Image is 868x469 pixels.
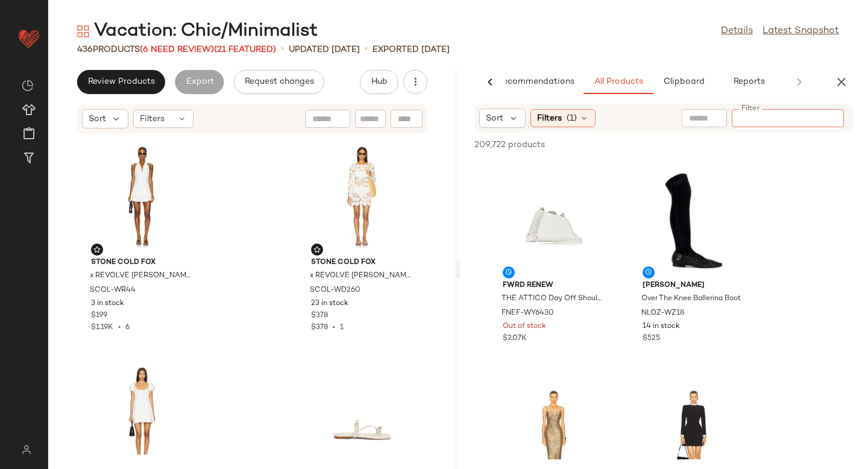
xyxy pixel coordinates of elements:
[340,324,344,332] span: 1
[244,77,314,87] span: Request changes
[311,298,348,309] span: 23 in stock
[113,324,125,332] span: •
[311,257,414,268] span: Stone Cold Fox
[503,321,546,332] span: Out of stock
[721,24,753,39] a: Details
[89,113,106,125] span: Sort
[91,324,113,332] span: $1.19K
[643,280,745,291] span: [PERSON_NAME]
[486,112,503,125] span: Sort
[77,19,318,43] div: Vacation: Chic/Minimalist
[14,445,38,455] img: svg%3e
[77,45,93,54] span: 436
[365,42,368,57] span: •
[91,310,107,321] span: $199
[93,246,101,253] img: svg%3e
[281,42,284,57] span: •
[289,43,360,56] p: updated [DATE]
[643,321,680,332] span: 14 in stock
[474,139,545,151] span: 209,722 products
[763,24,839,39] a: Latest Snapshot
[77,25,89,37] img: svg%3e
[633,163,755,275] img: NLOZ-WZ18_V1.jpg
[140,113,165,125] span: Filters
[125,324,130,332] span: 6
[486,77,574,87] span: AI Recommendations
[90,285,136,296] span: SCOL-WR44
[17,27,41,51] img: heart_red.DM2ytmEG.svg
[594,77,643,87] span: All Products
[234,70,324,94] button: Request changes
[641,308,685,319] span: NLOZ-WZ18
[328,324,340,332] span: •
[214,45,276,54] span: (21 Featured)
[502,308,554,319] span: FNEF-WY6430
[360,70,398,94] button: Hub
[140,45,214,54] span: (6 Need Review)
[537,112,562,125] span: Filters
[641,294,741,304] span: Over The Knee Ballerina Boot
[662,77,704,87] span: Clipboard
[503,333,527,344] span: $2.07K
[77,43,276,56] div: Products
[87,77,155,87] span: Review Products
[311,310,328,321] span: $378
[503,280,605,291] span: FWRD Renew
[502,294,604,304] span: THE ATTICO Day Off Shoulder Bag
[493,163,615,275] img: FNEF-WY6430_V1.jpg
[90,271,192,282] span: x REVOLVE [PERSON_NAME]
[22,80,34,92] img: svg%3e
[311,324,328,332] span: $378
[567,112,577,125] span: (1)
[310,271,412,282] span: x REVOLVE [PERSON_NAME] Hand Crochet Dress
[301,140,423,253] img: SCOL-WD260_V1.jpg
[77,70,165,94] button: Review Products
[373,43,450,56] p: Exported [DATE]
[91,298,124,309] span: 3 in stock
[732,77,764,87] span: Reports
[643,333,660,344] span: $525
[313,246,321,253] img: svg%3e
[371,77,388,87] span: Hub
[81,140,203,253] img: SCOL-WR44_V1.jpg
[91,257,193,268] span: Stone Cold Fox
[310,285,360,296] span: SCOL-WD260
